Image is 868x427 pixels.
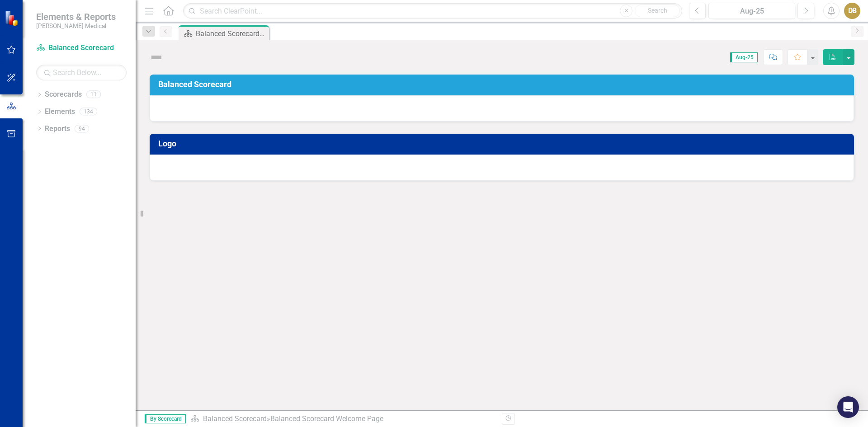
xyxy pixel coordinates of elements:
div: » [190,414,495,424]
a: Balanced Scorecard [36,43,127,53]
a: Reports [45,124,70,134]
div: Balanced Scorecard Welcome Page [196,28,267,39]
h3: Balanced Scorecard [158,80,849,89]
div: Aug-25 [712,6,792,17]
input: Search ClearPoint... [183,3,682,19]
div: 94 [75,125,89,132]
span: By Scorecard [145,414,186,423]
h3: Logo [158,139,849,148]
small: [PERSON_NAME] Medical [36,22,116,29]
img: Not Defined [149,50,164,65]
button: Search [635,5,680,17]
div: 11 [86,91,101,99]
div: Open Intercom Messenger [837,396,859,418]
span: Elements & Reports [36,11,116,22]
div: Balanced Scorecard Welcome Page [270,414,383,423]
span: Search [648,7,667,14]
a: Scorecards [45,89,82,100]
a: Balanced Scorecard [203,414,267,423]
button: DB [844,3,860,19]
div: 134 [80,108,97,116]
a: Elements [45,107,75,117]
span: Aug-25 [730,52,758,62]
button: Aug-25 [708,3,795,19]
input: Search Below... [36,65,127,80]
img: ClearPoint Strategy [5,10,20,26]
